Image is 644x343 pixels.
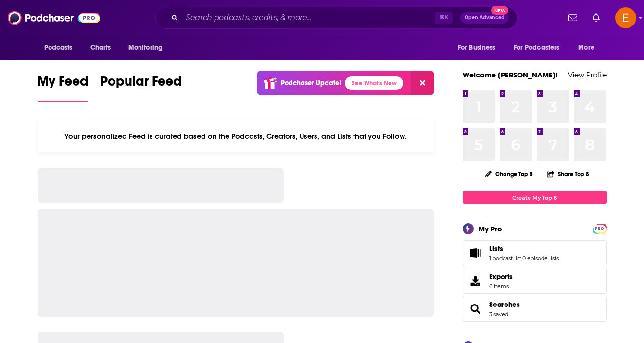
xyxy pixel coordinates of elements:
a: Show notifications dropdown [589,10,604,26]
span: For Business [458,41,496,54]
button: Change Top 8 [480,168,539,180]
span: For Podcasters [514,41,560,54]
span: Exports [489,272,513,281]
button: open menu [122,38,175,57]
span: Podcasts [44,41,73,54]
a: Searches [466,302,485,316]
span: Popular Feed [100,73,182,95]
a: Welcome [PERSON_NAME]! [463,70,558,79]
a: Lists [489,244,559,253]
button: Show profile menu [615,7,636,28]
a: Exports [463,268,607,294]
span: ⌘ K [435,12,453,24]
div: Your personalized Feed is curated based on the Podcasts, Creators, Users, and Lists that you Follow. [38,120,434,152]
a: Popular Feed [100,73,182,102]
div: Search podcasts, credits, & more... [155,7,517,29]
button: Open AdvancedNew [460,12,509,24]
span: New [491,6,508,15]
a: See What's New [345,76,403,90]
a: Searches [489,300,520,309]
button: open menu [507,38,574,57]
span: , [521,255,522,262]
img: User Profile [615,7,636,28]
p: Podchaser Update! [281,79,341,87]
button: open menu [38,38,85,57]
span: PRO [594,225,606,232]
span: Exports [466,274,485,288]
span: More [578,41,594,54]
a: Create My Top 8 [463,191,607,204]
a: 0 episode lists [522,255,559,262]
input: Search podcasts, credits, & more... [182,10,435,25]
a: PRO [594,225,606,232]
a: Show notifications dropdown [565,10,581,26]
span: 0 items [489,283,513,290]
img: Podchaser - Follow, Share and Rate Podcasts [8,9,100,27]
span: Lists [489,244,503,253]
a: Charts [84,38,117,57]
div: My Pro [479,224,502,233]
button: Share Top 8 [546,165,590,183]
a: 3 saved [489,311,508,318]
span: My Feed [38,73,88,95]
button: open menu [451,38,508,57]
span: Lists [463,240,607,266]
a: View Profile [568,70,607,79]
a: My Feed [38,73,88,102]
span: Searches [463,296,607,322]
span: Logged in as emilymorris [615,7,636,28]
a: Lists [466,246,485,260]
span: Monitoring [128,41,163,54]
button: open menu [571,38,606,57]
span: Open Advanced [465,15,505,20]
span: Charts [90,41,111,54]
a: 1 podcast list [489,255,521,262]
